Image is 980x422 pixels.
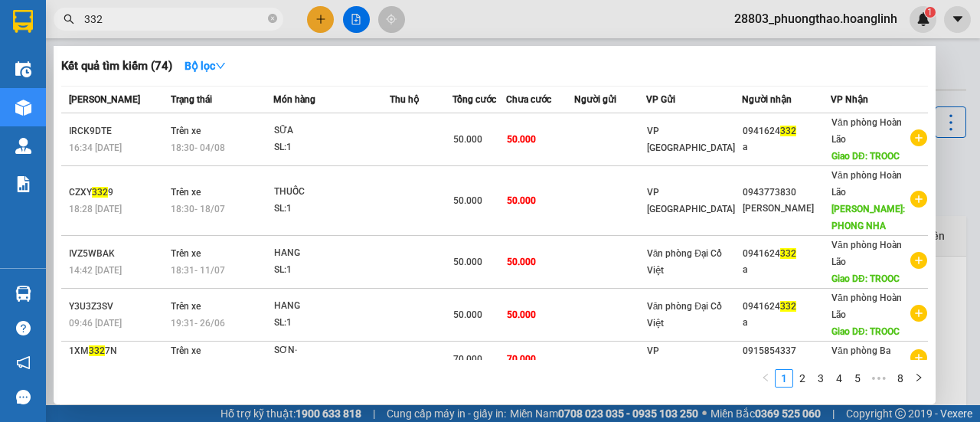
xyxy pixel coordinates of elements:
[780,126,796,136] span: 332
[743,201,830,217] div: [PERSON_NAME]
[171,301,201,312] span: Trên xe
[274,359,389,376] div: SL: 3
[453,257,482,267] span: 50.000
[171,204,225,214] span: 18:30 - 18/07
[171,94,212,105] span: Trạng thái
[507,134,536,145] span: 50.000
[780,301,796,312] span: 332
[775,369,793,388] li: 1
[15,176,31,192] img: solution-icon
[743,246,830,262] div: 0941624
[185,60,226,72] strong: Bộ lọc
[268,12,277,27] span: close-circle
[831,293,902,320] span: Văn phòng Hoàn Lão
[15,100,31,116] img: warehouse-icon
[89,345,105,356] span: 332
[793,369,812,388] li: 2
[849,370,866,387] a: 5
[867,369,891,388] span: •••
[742,94,792,105] span: Người nhận
[848,369,867,388] li: 5
[15,286,31,302] img: warehouse-icon
[172,54,238,78] button: Bộ lọcdown
[69,185,166,201] div: CZXY 9
[743,343,830,359] div: 0915854337
[274,262,389,279] div: SL: 1
[910,191,927,208] span: plus-circle
[831,370,848,387] a: 4
[69,265,122,276] span: 14:42 [DATE]
[892,370,909,387] a: 8
[171,248,201,259] span: Trên xe
[16,390,31,404] span: message
[274,139,389,156] div: SL: 1
[910,369,928,388] li: Next Page
[743,359,830,375] div: A [PERSON_NAME]
[794,370,811,387] a: 2
[756,369,775,388] li: Previous Page
[891,369,910,388] li: 8
[647,248,722,276] span: Văn phòng Đại Cồ Việt
[453,195,482,206] span: 50.000
[756,369,775,388] button: left
[453,354,482,365] span: 70.000
[171,187,201,198] span: Trên xe
[914,373,923,382] span: right
[16,355,31,370] span: notification
[507,257,536,267] span: 50.000
[910,129,927,146] span: plus-circle
[812,369,830,388] li: 3
[831,204,905,231] span: [PERSON_NAME]: PHONG NHA
[831,117,902,145] span: Văn phòng Hoàn Lão
[61,58,172,74] h3: Kết quả tìm kiếm ( 74 )
[268,14,277,23] span: close-circle
[647,345,735,373] span: VP [GEOGRAPHIC_DATA]
[13,10,33,33] img: logo-vxr
[274,298,389,315] div: HANG
[274,342,389,359] div: SƠN·
[647,187,735,214] span: VP [GEOGRAPHIC_DATA]
[743,123,830,139] div: 0941624
[92,187,108,198] span: 332
[776,370,792,387] a: 1
[171,126,201,136] span: Trên xe
[15,61,31,77] img: warehouse-icon
[171,265,225,276] span: 18:31 - 11/07
[647,301,722,329] span: Văn phòng Đại Cồ Việt
[69,246,166,262] div: IVZ5WBAK
[274,315,389,332] div: SL: 1
[831,345,890,373] span: Văn phòng Ba Đồn
[743,299,830,315] div: 0941624
[453,134,482,145] span: 50.000
[761,373,770,382] span: left
[274,201,389,218] div: SL: 1
[812,370,829,387] a: 3
[743,139,830,155] div: a
[69,318,122,329] span: 09:46 [DATE]
[910,369,928,388] button: right
[69,123,166,139] div: IRCK9DTE
[64,14,74,25] span: search
[171,345,201,356] span: Trên xe
[452,94,496,105] span: Tổng cước
[831,273,900,284] span: Giao DĐ: TROOC
[831,94,868,105] span: VP Nhận
[69,94,140,105] span: [PERSON_NAME]
[69,343,166,359] div: 1XM 7N
[910,305,927,322] span: plus-circle
[574,94,616,105] span: Người gửi
[69,142,122,153] span: 16:34 [DATE]
[831,240,902,267] span: Văn phòng Hoàn Lão
[743,262,830,278] div: a
[780,248,796,259] span: 332
[507,309,536,320] span: 50.000
[831,151,900,162] span: Giao DĐ: TROOC
[69,204,122,214] span: 18:28 [DATE]
[16,321,31,335] span: question-circle
[171,142,225,153] span: 18:30 - 04/08
[867,369,891,388] li: Next 5 Pages
[274,184,389,201] div: THUỐC
[15,138,31,154] img: warehouse-icon
[453,309,482,320] span: 50.000
[506,94,551,105] span: Chưa cước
